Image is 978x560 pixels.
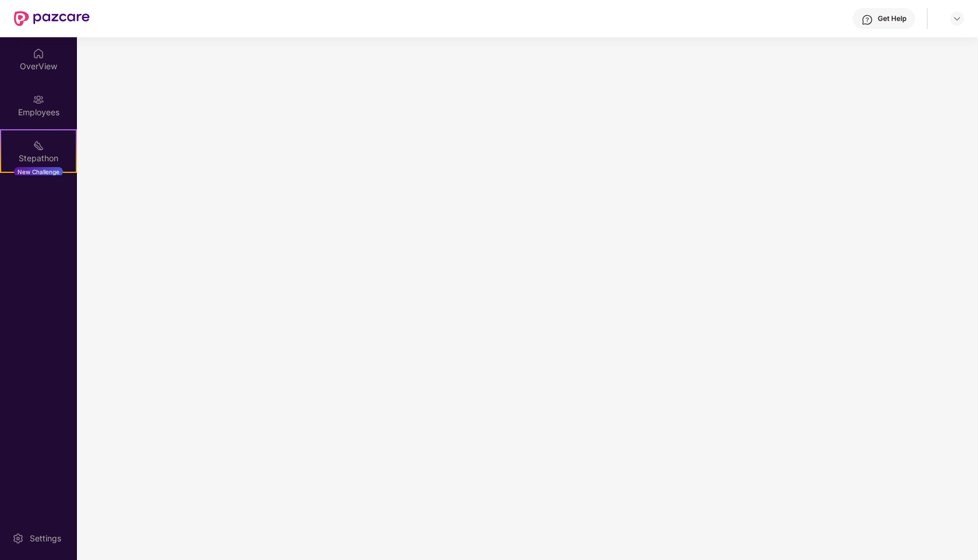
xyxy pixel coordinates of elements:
img: svg+xml;base64,PHN2ZyBpZD0iSG9tZSIgeG1sbnM9Imh0dHA6Ly93d3cudzMub3JnLzIwMDAvc3ZnIiB3aWR0aD0iMjAiIG... [33,48,44,59]
img: svg+xml;base64,PHN2ZyBpZD0iSGVscC0zMngzMiIgeG1sbnM9Imh0dHA6Ly93d3cudzMub3JnLzIwMDAvc3ZnIiB3aWR0aD... [861,14,873,26]
div: Settings [26,533,65,544]
img: svg+xml;base64,PHN2ZyBpZD0iU2V0dGluZy0yMHgyMCIgeG1sbnM9Imh0dHA6Ly93d3cudzMub3JnLzIwMDAvc3ZnIiB3aW... [12,533,24,544]
div: New Challenge [14,167,63,176]
div: Get Help [878,14,906,23]
img: svg+xml;base64,PHN2ZyBpZD0iRW1wbG95ZWVzIiB4bWxucz0iaHR0cDovL3d3dy53My5vcmcvMjAwMC9zdmciIHdpZHRoPS... [33,94,44,105]
img: New Pazcare Logo [14,11,90,26]
img: svg+xml;base64,PHN2ZyB4bWxucz0iaHR0cDovL3d3dy53My5vcmcvMjAwMC9zdmciIHdpZHRoPSIyMSIgaGVpZ2h0PSIyMC... [33,140,44,151]
div: Stepathon [1,153,76,164]
img: svg+xml;base64,PHN2ZyBpZD0iRHJvcGRvd24tMzJ4MzIiIHhtbG5zPSJodHRwOi8vd3d3LnczLm9yZy8yMDAwL3N2ZyIgd2... [952,14,962,23]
